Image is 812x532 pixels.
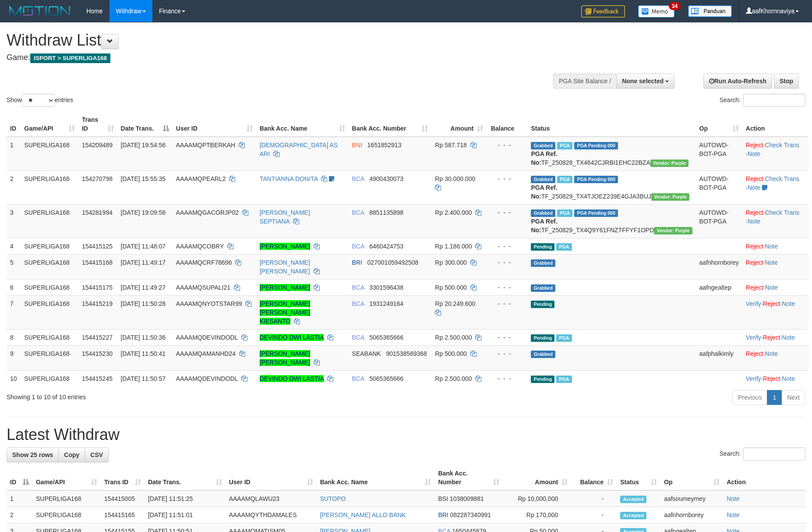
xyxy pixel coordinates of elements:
div: - - - [490,374,524,383]
span: 34 [669,2,681,10]
span: 154209489 [82,142,113,149]
td: TF_250828_TX4642CJRBI1EHC22BZA [527,137,695,171]
td: TF_250829_TX4Q9Y61FNZTFFYF1OPD [527,204,695,238]
a: Run Auto-Refresh [703,74,772,89]
a: DEVINDO DWI LASTIA [260,334,324,341]
span: Marked by aafchhiseyha [557,142,572,149]
span: 154270798 [82,175,113,182]
span: Marked by aafnonsreyleab [557,209,572,217]
span: PGA Pending [574,142,618,149]
span: BCA [352,284,364,291]
span: 154415175 [82,284,113,291]
span: AAAAMQGACORJP02 [176,209,239,216]
label: Show entries [7,94,73,107]
td: · · [742,370,808,387]
td: aafnhornborey [660,507,723,523]
a: Check Trans [765,142,799,149]
div: - - - [490,141,524,149]
td: 6 [7,279,21,295]
a: Note [748,150,761,157]
span: [DATE] 11:48:07 [121,243,166,250]
td: 154415005 [101,490,145,507]
a: 1 [767,390,782,405]
td: TF_250829_TX4TJOEZ239E4GJA3BUJ [527,170,695,204]
a: Note [748,184,761,191]
img: Button%20Memo.svg [638,5,675,18]
div: - - - [490,349,524,358]
th: Trans ID: activate to sort column ascending [78,112,117,137]
span: Copy 1931249164 to clipboard [369,300,403,307]
td: 4 [7,238,21,254]
th: Date Trans.: activate to sort column ascending [145,465,226,490]
span: [DATE] 11:50:41 [121,350,166,357]
td: 8 [7,329,21,345]
td: SUPERLIGA168 [21,170,78,204]
a: Verify [746,334,761,341]
span: Rp 587.718 [435,142,466,149]
td: [DATE] 11:51:01 [145,507,226,523]
span: Grabbed [531,284,555,292]
td: 1 [7,137,21,171]
span: Rp 20.249.600 [435,300,475,307]
td: 2 [7,170,21,204]
span: 154415245 [82,375,113,382]
span: Marked by aafsoycanthlai [556,376,572,383]
a: Reject [746,209,763,216]
a: Verify [746,300,761,307]
div: Showing 1 to 10 of 10 entries [7,389,332,401]
span: Show 25 rows [12,451,53,458]
span: Marked by aafmaleo [557,176,572,183]
a: Reject [746,243,763,250]
th: Bank Acc. Number: activate to sort column ascending [349,112,432,137]
a: [DEMOGRAPHIC_DATA] AS ARI [260,142,338,157]
td: 154415165 [101,507,145,523]
span: Copy 5065365666 to clipboard [369,375,403,382]
span: Pending [531,301,554,308]
td: aafsoumeymey [660,490,723,507]
span: Copy 6460424753 to clipboard [369,243,403,250]
span: AAAAMQAMANHD24 [176,350,236,357]
span: Grabbed [531,176,555,183]
span: Copy 1038009881 to clipboard [450,495,484,502]
span: [DATE] 11:50:36 [121,334,166,341]
span: AAAAMQCOBRY [176,243,224,250]
span: BSI [438,495,448,502]
th: Bank Acc. Number: activate to sort column ascending [434,465,503,490]
a: Note [782,334,795,341]
td: 9 [7,345,21,370]
th: Action [723,465,805,490]
input: Search: [743,94,805,107]
th: Status [527,112,695,137]
td: · [742,345,808,370]
span: Copy 027001059492508 to clipboard [367,259,419,266]
td: 3 [7,204,21,238]
td: Rp 170,000 [503,507,571,523]
th: Op: activate to sort column ascending [660,465,723,490]
span: [DATE] 19:54:56 [121,142,166,149]
label: Search: [720,94,805,107]
a: DEVINDO DWI LASTIA [260,375,324,382]
td: - [571,490,617,507]
td: SUPERLIGA168 [21,254,78,279]
th: Amount: activate to sort column ascending [431,112,487,137]
a: Reject [746,175,763,182]
td: SUPERLIGA168 [21,238,78,254]
th: Trans ID: activate to sort column ascending [101,465,145,490]
td: SUPERLIGA168 [21,295,78,329]
td: 1 [7,490,32,507]
span: Copy 082287340991 to clipboard [450,511,491,518]
span: BCA [352,334,364,341]
span: [DATE] 19:09:58 [121,209,166,216]
a: Note [765,284,778,291]
span: Accepted [620,496,646,503]
td: · · [742,295,808,329]
td: AAAAMQYTHDAMALES [226,507,317,523]
span: Pending [531,334,554,342]
td: Rp 10,000,000 [503,490,571,507]
span: Rp 2.400.000 [435,209,472,216]
a: Reject [746,259,763,266]
td: 7 [7,295,21,329]
span: [DATE] 11:49:27 [121,284,166,291]
th: Amount: activate to sort column ascending [503,465,571,490]
select: Showentries [22,94,55,107]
